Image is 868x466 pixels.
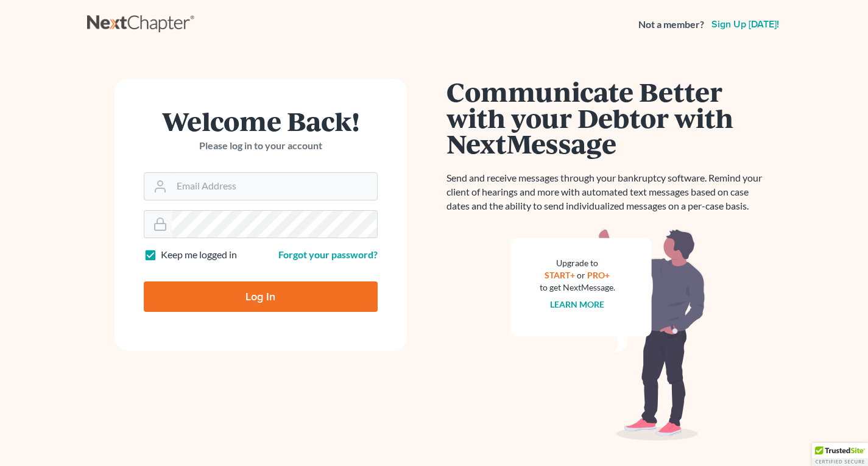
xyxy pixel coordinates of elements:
div: TrustedSite Certified [812,443,868,466]
div: Upgrade to [540,257,615,269]
p: Send and receive messages through your bankruptcy software. Remind your client of hearings and mo... [446,171,769,213]
h1: Welcome Back! [144,108,378,134]
span: or [577,270,585,280]
a: START+ [545,270,575,280]
input: Log In [144,281,378,312]
input: Email Address [172,173,377,200]
a: Sign up [DATE]! [709,19,782,29]
strong: Not a member? [638,18,704,32]
a: Learn more [550,299,604,309]
div: to get NextMessage. [540,281,615,294]
label: Keep me logged in [161,248,237,262]
a: PRO+ [587,270,610,280]
p: Please log in to your account [144,139,378,153]
h1: Communicate Better with your Debtor with NextMessage [446,79,769,157]
a: Forgot your password? [278,249,378,260]
img: nextmessage_bg-59042aed3d76b12b5cd301f8e5b87938c9018125f34e5fa2b7a6b67550977c72.svg [510,228,705,441]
